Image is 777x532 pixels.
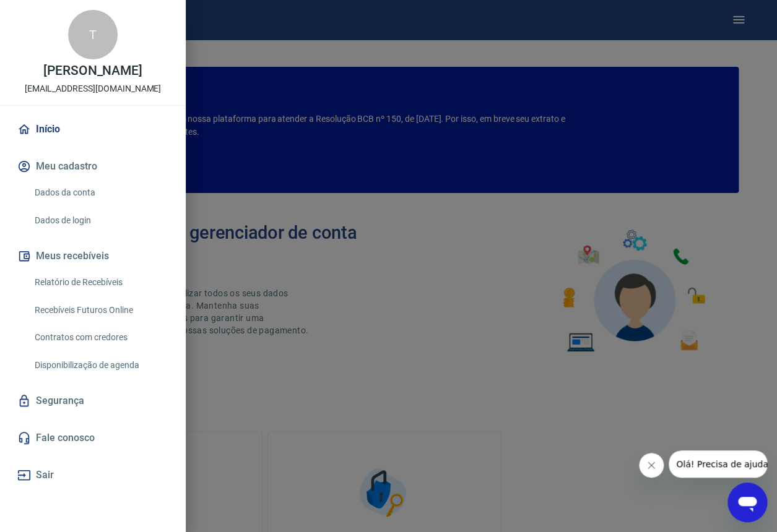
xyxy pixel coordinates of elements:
p: [EMAIL_ADDRESS][DOMAIN_NAME] [25,82,162,95]
a: Dados de login [30,208,171,233]
a: Contratos com credores [30,325,171,350]
a: Início [15,116,171,143]
div: T [68,10,118,59]
iframe: Botão para abrir a janela de mensagens [727,483,767,522]
a: Segurança [15,387,171,414]
a: Disponibilização de agenda [30,353,171,378]
a: Fale conosco [15,424,171,452]
a: Dados da conta [30,180,171,205]
iframe: Fechar mensagem [639,453,664,478]
a: Relatório de Recebíveis [30,270,171,295]
button: Meu cadastro [15,153,171,180]
button: Meus recebíveis [15,242,171,270]
span: Olá! Precisa de ajuda? [7,9,104,19]
a: Recebíveis Futuros Online [30,298,171,323]
iframe: Mensagem da empresa [669,450,767,478]
p: [PERSON_NAME] [43,64,142,77]
button: Sair [15,461,171,489]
